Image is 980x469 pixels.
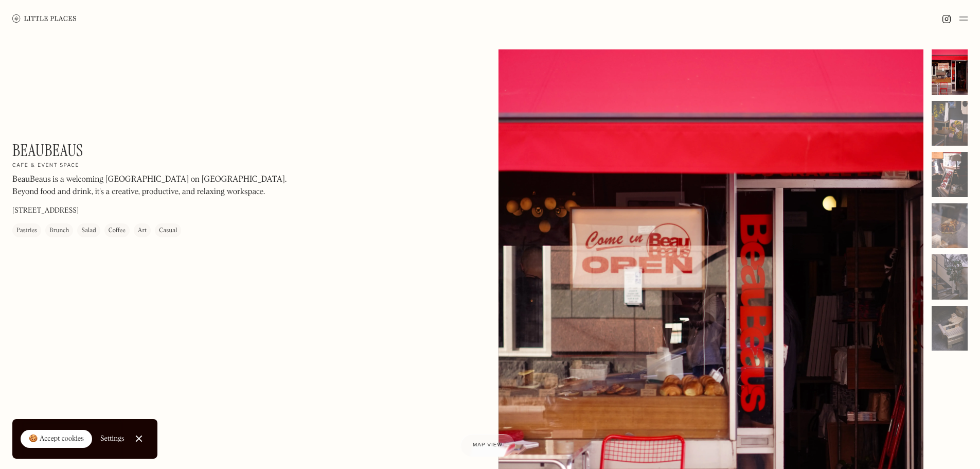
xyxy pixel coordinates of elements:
[49,226,69,236] div: Brunch
[138,226,147,236] div: Art
[109,226,126,236] div: Coffee
[100,435,124,442] div: Settings
[29,434,84,444] div: 🍪 Accept cookies
[159,226,177,236] div: Casual
[100,427,124,450] a: Settings
[21,430,92,448] a: 🍪 Accept cookies
[16,226,37,236] div: Pastries
[460,434,515,457] a: Map view
[129,428,149,449] a: Close Cookie Popup
[473,442,503,448] span: Map view
[12,163,79,170] h2: Cafe & event space
[12,141,83,160] h1: BeauBeaus
[12,206,79,217] p: [STREET_ADDRESS]
[12,174,290,199] p: BeauBeaus is a welcoming [GEOGRAPHIC_DATA] on [GEOGRAPHIC_DATA]. Beyond food and drink, it's a cr...
[81,226,96,236] div: Salad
